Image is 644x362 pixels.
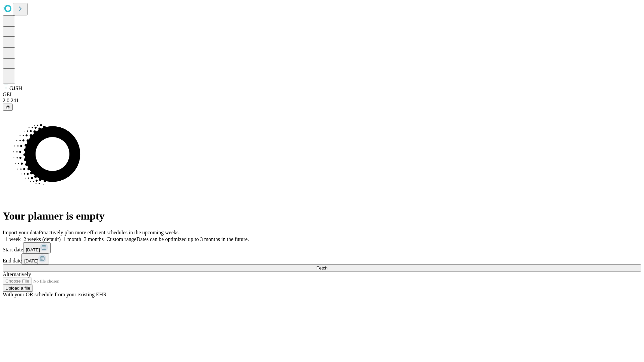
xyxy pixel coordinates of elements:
div: End date [3,253,641,264]
span: Custom range [106,236,136,242]
span: 3 months [84,236,104,242]
span: Proactively plan more efficient schedules in the upcoming weeks. [39,230,180,235]
span: Import your data [3,230,39,235]
button: Upload a file [3,285,33,292]
button: Fetch [3,264,641,271]
span: @ [5,105,10,110]
span: [DATE] [24,258,38,263]
span: Alternatively [3,271,31,277]
span: 1 week [5,236,21,242]
span: 1 month [63,236,81,242]
span: 2 weeks (default) [23,236,61,242]
div: 2.0.241 [3,98,641,104]
button: @ [3,104,13,111]
button: [DATE] [23,242,51,253]
span: [DATE] [26,247,40,252]
span: With your OR schedule from your existing EHR [3,292,107,297]
span: Fetch [316,265,327,270]
h1: Your planner is empty [3,210,641,222]
span: Dates can be optimized up to 3 months in the future. [137,236,249,242]
button: [DATE] [21,253,49,264]
span: GJSH [9,85,22,91]
div: GEI [3,92,641,98]
div: Start date [3,242,641,253]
